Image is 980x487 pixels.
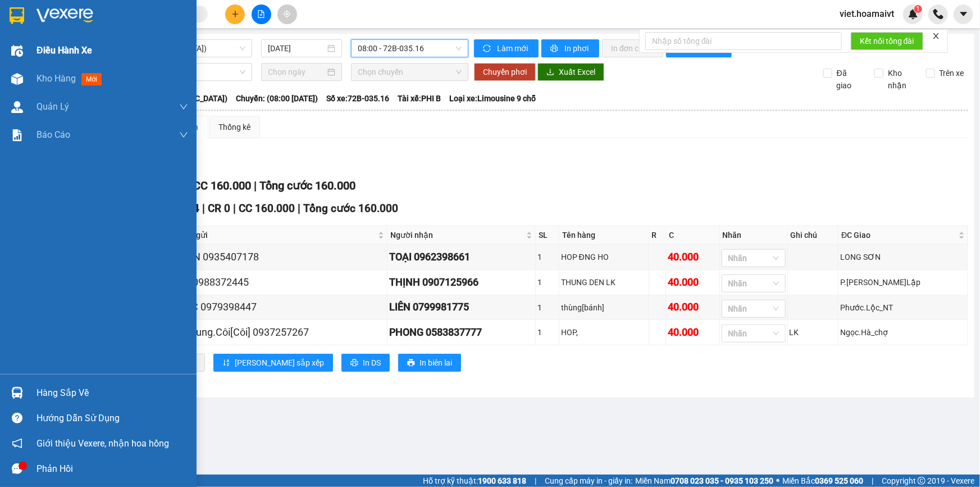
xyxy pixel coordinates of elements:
div: NGỌC 0979398447 [171,299,385,315]
div: thùng[bánh] [561,301,647,314]
button: printerIn phơi [541,39,599,57]
span: | [535,475,536,487]
span: Miền Nam [635,475,773,487]
button: printerIn DS [341,354,390,372]
div: thúy 0988372445 [171,274,385,290]
span: printer [350,359,358,368]
sup: 1 [914,5,922,13]
span: copyright [918,477,926,485]
span: caret-down [959,9,969,19]
span: | [233,202,236,215]
span: Kho nhận [883,67,917,92]
span: CR 0 [208,202,230,215]
span: Loại xe: Limousine 9 chỗ [449,92,536,105]
button: syncLàm mới [474,39,539,57]
button: In đơn chọn [602,39,663,57]
span: Xuất Excel [559,66,595,78]
button: plus [225,4,245,24]
span: Hỗ trợ kỹ thuật: [423,475,526,487]
button: aim [277,4,297,24]
th: SL [536,226,559,245]
strong: 1900 633 818 [478,476,526,485]
div: Hàng sắp về [37,385,188,402]
span: Làm mới [497,42,530,55]
span: download [546,68,554,77]
span: message [12,463,22,474]
span: sort-ascending [222,359,230,368]
input: Nhập số tổng đài [645,32,842,50]
div: LK [790,326,837,339]
span: Quản Lý [37,100,69,114]
span: | [202,202,205,215]
button: printerIn biên lai [398,354,461,372]
span: Người nhận [390,229,524,241]
span: Số xe: 72B-035.16 [326,92,389,105]
span: | [254,179,257,192]
strong: 0369 525 060 [815,476,863,485]
span: Tổng cước 160.000 [259,179,355,192]
div: THỊNH 0907125966 [389,274,534,290]
span: Miền Bắc [782,475,863,487]
div: PHONG 0583837777 [389,324,534,340]
div: Ngọc.Hà_chợ [840,326,966,339]
span: [PERSON_NAME] sắp xếp [235,357,324,369]
span: | [872,475,873,487]
span: Cung cấp máy in - giấy in: [545,475,632,487]
span: Kho hàng [37,73,76,84]
div: Phản hồi [37,461,188,477]
img: solution-icon [11,129,23,141]
span: file-add [257,10,265,18]
div: Hướng dẫn sử dụng [37,410,188,427]
div: 1 [537,301,557,314]
img: warehouse-icon [11,387,23,399]
th: Tên hàng [559,226,649,245]
span: aim [283,10,291,18]
span: Trên xe [935,67,969,79]
span: question-circle [12,413,22,423]
div: HOP, [561,326,647,339]
div: 40.000 [668,249,717,265]
div: 40.000 [668,274,717,290]
img: warehouse-icon [11,101,23,113]
span: Người gửi [172,229,376,241]
div: 40.000 [668,324,717,340]
div: Phước.Lộc_NT [840,301,966,314]
div: P.[PERSON_NAME]Lập [840,276,966,288]
span: viet.hoamaivt [831,7,903,21]
button: downloadXuất Excel [537,63,604,81]
th: Ghi chú [788,226,839,245]
div: THIỆN 0935407178 [171,249,385,265]
span: Đã giao [832,67,866,92]
span: In DS [363,357,381,369]
span: printer [550,44,560,53]
span: Tài xế: PHI B [398,92,441,105]
div: Thống kê [218,121,250,133]
button: sort-ascending[PERSON_NAME] sắp xếp [213,354,333,372]
button: caret-down [954,4,973,24]
div: HOP ĐNG HO [561,251,647,263]
div: LONG SƠN [840,251,966,263]
img: warehouse-icon [11,45,23,57]
button: Kết nối tổng đài [851,32,923,50]
span: CC 160.000 [193,179,251,192]
span: CC 160.000 [239,202,295,215]
span: 1 [916,5,920,13]
span: In biên lai [420,357,452,369]
span: plus [231,10,239,18]
span: Điều hành xe [37,43,92,57]
button: file-add [252,4,271,24]
span: Báo cáo [37,128,70,142]
img: logo-vxr [10,7,24,24]
span: Giới thiệu Vexere, nhận hoa hồng [37,436,169,450]
input: 15/08/2025 [268,42,325,55]
span: Chọn chuyến [358,64,462,80]
div: LIÊN 0799981775 [389,299,534,315]
span: printer [407,359,415,368]
span: notification [12,438,22,449]
div: 1 [537,276,557,288]
span: In phơi [564,42,590,55]
span: Tổng cước 160.000 [303,202,398,215]
span: | [298,202,300,215]
span: down [179,130,188,139]
div: 40.000 [668,299,717,315]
